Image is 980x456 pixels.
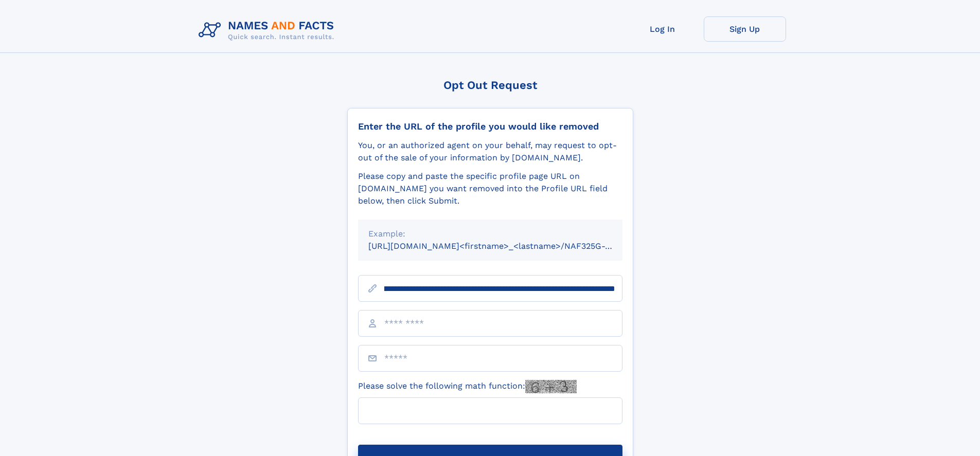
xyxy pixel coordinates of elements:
[368,241,642,251] small: [URL][DOMAIN_NAME]<firstname>_<lastname>/NAF325G-xxxxxxxx
[358,139,622,164] div: You, or an authorized agent on your behalf, may request to opt-out of the sale of your informatio...
[621,16,704,42] a: Log In
[368,228,612,240] div: Example:
[704,16,786,42] a: Sign Up
[347,79,633,92] div: Opt Out Request
[358,170,622,207] div: Please copy and paste the specific profile page URL on [DOMAIN_NAME] you want removed into the Pr...
[358,380,577,393] label: Please solve the following math function:
[194,16,343,44] img: Logo Names and Facts
[358,121,622,132] div: Enter the URL of the profile you would like removed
